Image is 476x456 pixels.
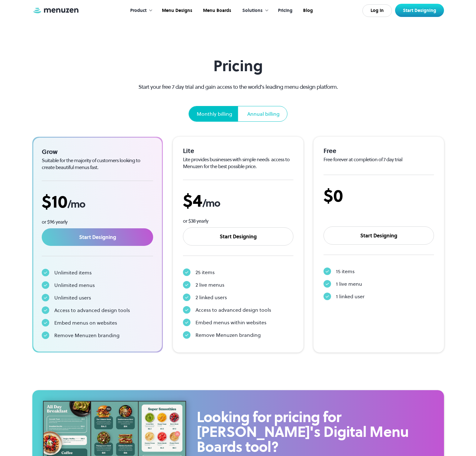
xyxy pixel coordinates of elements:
a: Blog [297,1,318,20]
a: Start Designing [324,226,434,245]
a: Start Designing [42,228,153,246]
h1: Pricing [127,57,349,75]
div: Free forever at completion of 7 day trial [324,156,434,163]
div: Embed menus on websites [54,319,117,326]
div: or $38 yearly [183,218,293,225]
span: 4 [193,188,202,213]
div: Access to advanced design tools [195,306,271,314]
a: Menu Designs [156,1,197,20]
div: Monthly billing [197,110,232,118]
span: 10 [51,189,67,214]
div: Suitable for the majority of customers looking to create beautiful menus fast. [42,157,153,171]
div: Remove Menuzen branding [54,331,120,339]
div: Remove Menuzen branding [195,331,261,339]
div: Lite provides businesses with simple needs access to Menuzen for the best possible price. [183,156,293,170]
div: Solutions [236,1,272,20]
div: 1 linked user [336,293,365,300]
div: or $96 yearly [42,219,153,225]
a: Log In [362,4,392,17]
div: Grow [42,148,153,156]
a: Start Designing [183,227,293,246]
div: Free [324,147,434,155]
div: Unlimited items [54,269,92,276]
a: Pricing [272,1,297,20]
div: 15 items [336,268,355,275]
div: Product [124,1,156,20]
div: 1 live menu [336,280,362,288]
div: Unlimited users [54,294,91,301]
div: 25 items [195,268,215,276]
div: $ [42,191,153,212]
div: Access to advanced design tools [54,306,130,314]
div: Unlimited menus [54,281,95,289]
div: Solutions [242,7,263,14]
div: $0 [324,185,434,206]
span: /mo [67,197,85,211]
div: $ [183,190,293,211]
div: Embed menus within websites [195,319,266,326]
p: Start your free 7 day trial and gain access to the world’s leading menu design platform. [127,82,349,91]
a: Menu Boards [197,1,236,20]
div: 2 live menus [195,281,224,289]
span: /mo [202,196,220,210]
h2: Looking for pricing for [PERSON_NAME]'s Digital Menu Boards tool? [197,410,428,455]
div: Product [130,7,147,14]
a: Start Designing [395,4,444,17]
div: Annual billing [247,110,280,118]
div: 2 linked users [195,294,227,301]
div: Lite [183,147,293,155]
